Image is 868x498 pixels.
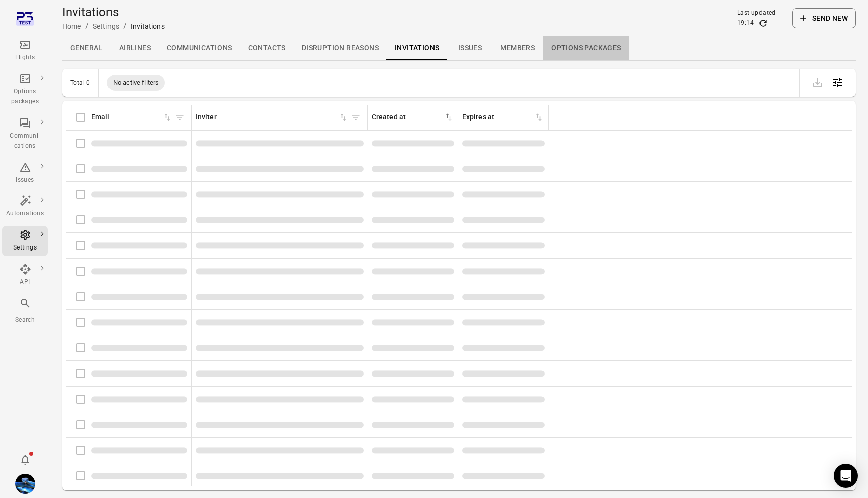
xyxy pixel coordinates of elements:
[62,36,111,60] a: General
[2,158,48,188] a: Issues
[6,243,44,253] div: Settings
[294,36,387,60] a: Disruption reasons
[737,8,776,18] div: Last updated
[348,110,363,125] span: Filter by inviter
[11,470,39,498] button: Daníel Benediktsson
[85,20,89,32] li: /
[543,36,629,60] a: Options packages
[62,22,81,30] a: Home
[6,315,44,325] div: Search
[792,8,856,28] button: Send new
[15,474,35,494] img: shutterstock-1708408498.jpg
[462,112,544,123] div: Sort by expires at in ascending order
[131,21,165,31] div: Invitations
[2,36,48,66] a: Flights
[834,464,858,488] div: Open Intercom Messenger
[2,192,48,222] a: Automations
[123,20,127,32] li: /
[6,87,44,107] div: Options packages
[758,18,768,28] button: Refresh data
[808,77,828,87] span: Please make a selection to export
[70,79,90,86] div: Total 0
[93,22,119,30] a: Settings
[372,112,454,123] div: Sort by created at in descending order
[447,36,492,60] a: Issues
[172,110,187,125] span: Filter by email
[159,36,240,60] a: Communications
[107,78,165,88] span: No active filters
[6,53,44,63] div: Flights
[387,36,447,60] a: Invitations
[2,260,48,290] a: API
[62,4,165,20] h1: Invitations
[62,36,856,60] div: Local navigation
[62,20,165,32] nav: Breadcrumbs
[737,18,754,28] div: 19:14
[6,209,44,219] div: Automations
[240,36,294,60] a: Contacts
[15,450,35,470] button: Notifications
[196,112,348,123] div: Sort by inviter in ascending order
[111,36,159,60] a: Airlines
[828,73,848,93] button: Open table configuration
[2,114,48,154] a: Communi-cations
[2,294,48,328] button: Search
[91,112,172,123] div: Sort by email in ascending order
[492,36,543,60] a: Members
[6,277,44,287] div: API
[2,226,48,256] a: Settings
[6,131,44,151] div: Communi-cations
[6,175,44,185] div: Issues
[2,70,48,110] a: Options packages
